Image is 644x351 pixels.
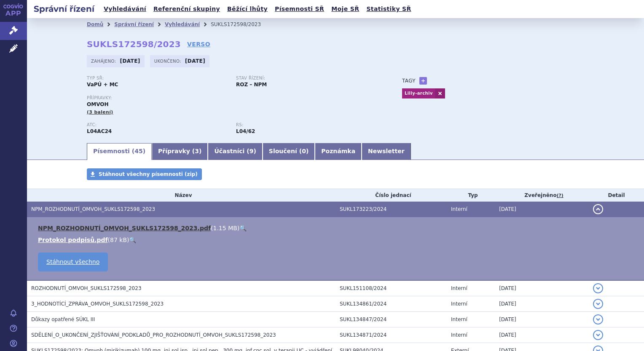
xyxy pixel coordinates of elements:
[99,171,198,177] span: Stáhnout všechny písemnosti (zip)
[362,143,411,160] a: Newsletter
[495,296,589,312] td: [DATE]
[91,58,118,64] span: Zahájeno:
[557,193,563,199] abbr: (?)
[589,189,644,202] th: Detail
[87,39,181,49] strong: SUKLS172598/2023
[213,225,237,231] span: 1.15 MB
[211,18,272,31] li: SUKLS172598/2023
[402,76,416,86] h3: Tagy
[451,316,467,322] span: Interní
[451,332,467,338] span: Interní
[151,3,223,15] a: Referenční skupiny
[31,206,155,212] span: NPM_ROZHODNUTÍ_OMVOH_SUKLS172598_2023
[419,77,427,85] a: +
[236,76,377,81] p: Stav řízení:
[195,148,199,154] span: 3
[154,58,183,64] span: Ukončeno:
[38,237,108,243] a: Protokol podpisů.pdf
[87,96,385,101] p: Přípravky:
[87,82,118,88] strong: VaPÚ + MC
[31,301,164,307] span: 3_HODNOTÍCÍ_ZPRÁVA_OMVOH_SUKLS172598_2023
[101,3,149,15] a: Vyhledávání
[114,21,154,27] a: Správní řízení
[593,204,603,214] button: detail
[451,301,467,307] span: Interní
[87,21,103,27] a: Domů
[447,189,495,202] th: Typ
[38,236,636,244] li: ( )
[495,280,589,296] td: [DATE]
[31,285,142,291] span: ROZHODNUTÍ_OMVOH_SUKLS172598_2023
[187,40,210,48] a: VERSO
[302,148,306,154] span: 0
[335,202,447,217] td: SUKL173223/2024
[87,76,228,81] p: Typ SŘ:
[208,143,262,160] a: Účastníci (9)
[129,237,136,243] a: 🔍
[38,224,636,232] li: ( )
[236,82,267,88] strong: ROZ – NPM
[593,299,603,309] button: detail
[225,3,270,15] a: Běžící lhůty
[495,312,589,327] td: [DATE]
[134,148,142,154] span: 45
[250,148,254,154] span: 9
[87,101,108,107] span: OMVOH
[87,143,152,160] a: Písemnosti (45)
[165,21,200,27] a: Vyhledávání
[38,225,211,231] a: NPM_ROZHODNUTÍ_OMVOH_SUKLS172598_2023.pdf
[495,189,589,202] th: Zveřejněno
[402,88,435,98] a: Lilly-archiv
[335,189,447,202] th: Číslo jednací
[451,285,467,291] span: Interní
[335,280,447,296] td: SUKL151108/2024
[87,109,113,115] span: (3 balení)
[495,327,589,343] td: [DATE]
[315,143,362,160] a: Poznámka
[335,327,447,343] td: SUKL134871/2024
[27,3,101,15] h2: Správní řízení
[593,283,603,293] button: detail
[87,128,112,134] strong: MIRIKIZUMAB
[31,316,95,322] span: Důkazy opatřené SÚKL III
[495,202,589,217] td: [DATE]
[593,330,603,340] button: detail
[335,296,447,312] td: SUKL134861/2024
[87,122,228,128] p: ATC:
[263,143,315,160] a: Sloučení (0)
[236,128,255,134] strong: mirikizumab
[87,168,202,180] a: Stáhnout všechny písemnosti (zip)
[152,143,208,160] a: Přípravky (3)
[329,3,362,15] a: Moje SŘ
[38,253,108,271] a: Stáhnout všechno
[364,3,413,15] a: Statistiky SŘ
[27,189,335,202] th: Název
[239,225,247,231] a: 🔍
[31,332,276,338] span: SDĚLENÍ_O_UKONČENÍ_ZJIŠŤOVÁNÍ_PODKLADŮ_PRO_ROZHODNUTÍ_OMVOH_SUKLS172598_2023
[185,58,205,64] strong: [DATE]
[593,314,603,324] button: detail
[120,58,140,64] strong: [DATE]
[110,237,127,243] span: 87 kB
[272,3,327,15] a: Písemnosti SŘ
[335,312,447,327] td: SUKL134847/2024
[451,206,467,212] span: Interní
[236,122,377,128] p: RS:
